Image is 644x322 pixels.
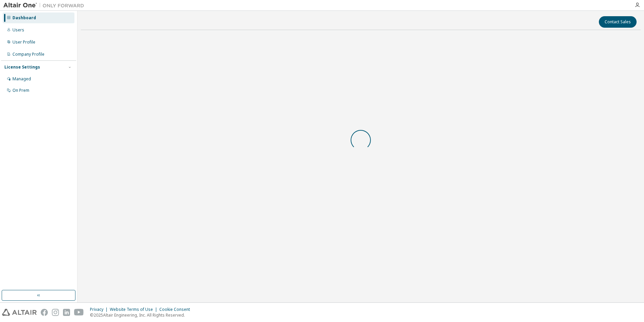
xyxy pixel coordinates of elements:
[12,15,36,21] div: Dashboard
[4,64,40,70] div: License Settings
[52,309,59,316] img: instagram.svg
[2,309,37,316] img: altair_logo.svg
[12,52,44,57] div: Company Profile
[12,39,35,45] div: User Profile
[3,2,88,9] img: Altair One
[63,309,70,316] img: linkedin.svg
[90,307,110,312] div: Privacy
[74,309,84,316] img: youtube.svg
[12,88,29,93] div: On Prem
[12,76,31,82] div: Managed
[159,307,194,312] div: Cookie Consent
[90,312,194,318] p: © 2025 Altair Engineering, Inc. All Rights Reserved.
[41,309,48,316] img: facebook.svg
[12,27,24,33] div: Users
[599,16,637,28] button: Contact Sales
[110,307,159,312] div: Website Terms of Use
